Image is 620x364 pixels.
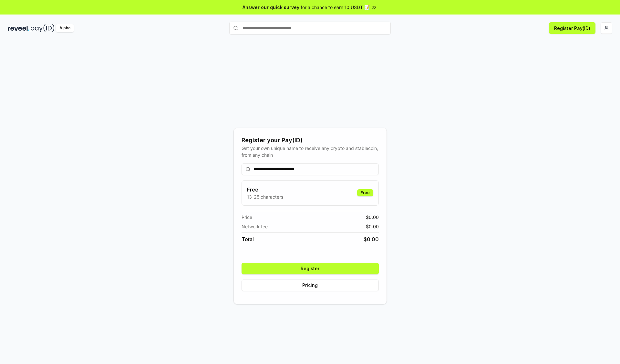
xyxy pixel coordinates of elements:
[247,193,283,200] p: 13-25 characters
[243,4,299,11] span: Answer our quick survey
[301,4,370,11] span: for a chance to earn 10 USDT 📝
[242,280,379,291] button: Pricing
[247,186,283,193] h3: Free
[242,145,379,158] div: Get your own unique name to receive any crypto and stablecoin, from any chain
[56,24,74,32] div: Alpha
[8,24,29,32] img: reveel_dark
[242,235,254,243] span: Total
[242,136,379,145] div: Register your Pay(ID)
[242,223,268,230] span: Network fee
[366,214,379,221] span: $ 0.00
[242,214,252,221] span: Price
[357,189,373,196] div: Free
[549,22,595,34] button: Register Pay(ID)
[366,223,379,230] span: $ 0.00
[364,235,379,243] span: $ 0.00
[242,263,379,274] button: Register
[31,24,55,32] img: pay_id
